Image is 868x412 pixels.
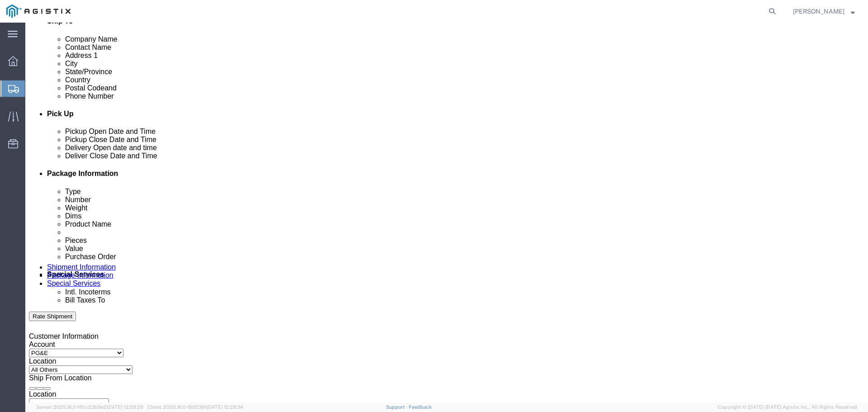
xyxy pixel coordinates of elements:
[386,404,409,410] a: Support
[793,6,844,16] span: Ivan Ambriz
[207,404,243,410] span: [DATE] 12:25:34
[25,23,868,403] iframe: FS Legacy Container
[718,403,857,411] span: Copyright © [DATE]-[DATE] Agistix Inc., All Rights Reserved
[793,6,855,17] button: [PERSON_NAME]
[147,404,243,410] span: Client: 2025.16.0-1592391
[409,404,432,410] a: Feedback
[107,404,143,410] span: [DATE] 12:29:29
[6,5,71,18] img: logo
[36,404,143,410] span: Server: 2025.16.0-1ffcc23b9e2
